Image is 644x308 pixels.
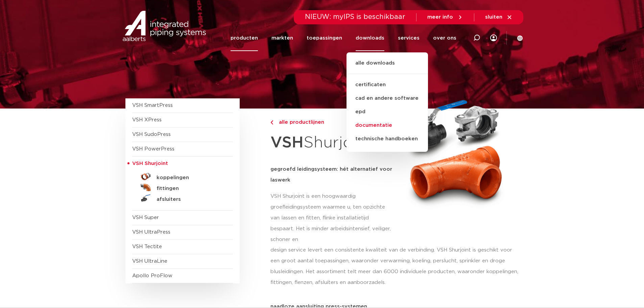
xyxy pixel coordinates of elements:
[485,14,512,20] a: sluiten
[132,117,162,122] a: VSH XPress
[490,30,497,45] div: my IPS
[270,164,393,186] h5: gegroefd leidingsysteem: hét alternatief voor laswerk
[270,135,304,150] strong: VSH
[347,105,428,119] a: epd
[132,273,172,278] a: Apollo ProFlow
[347,78,428,92] a: certificaten
[270,130,393,156] h1: Shurjoint
[485,15,502,20] span: sluiten
[157,186,223,192] h5: fittingen
[356,25,384,51] a: downloads
[398,25,420,51] a: services
[307,25,342,51] a: toepassingen
[275,120,324,125] span: alle productlijnen
[157,196,223,203] h5: afsluiters
[132,230,170,235] a: VSH UltraPress
[132,193,233,204] a: afsluiters
[132,146,174,151] a: VSH PowerPress
[132,244,162,249] a: VSH Tectite
[347,132,428,146] a: technische handboeken
[305,14,405,20] span: NIEUW: myIPS is beschikbaar
[271,25,293,51] a: markten
[132,215,159,220] a: VSH Super
[231,25,456,51] nav: Menu
[433,25,456,51] a: over ons
[231,25,258,51] a: producten
[132,132,171,137] a: VSH SudoPress
[427,15,453,20] span: meer info
[132,161,168,166] span: VSH Shurjoint
[347,59,428,74] a: alle downloads
[347,92,428,105] a: cad en andere software
[270,118,393,126] a: alle productlijnen
[270,120,273,125] img: chevron-right.svg
[347,119,428,132] a: documentatie
[157,175,223,181] h5: koppelingen
[132,259,167,264] a: VSH UltraLine
[270,191,393,245] p: VSH Shurjoint is een hoogwaardig groefleidingsysteem waarmee u, ten opzichte van lassen en fitten...
[132,103,173,108] a: VSH SmartPress
[270,245,519,288] p: design service levert een consistente kwaliteit van de verbinding. VSH Shurjoint is geschikt voor...
[132,182,233,193] a: fittingen
[427,14,463,20] a: meer info
[132,171,233,182] a: koppelingen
